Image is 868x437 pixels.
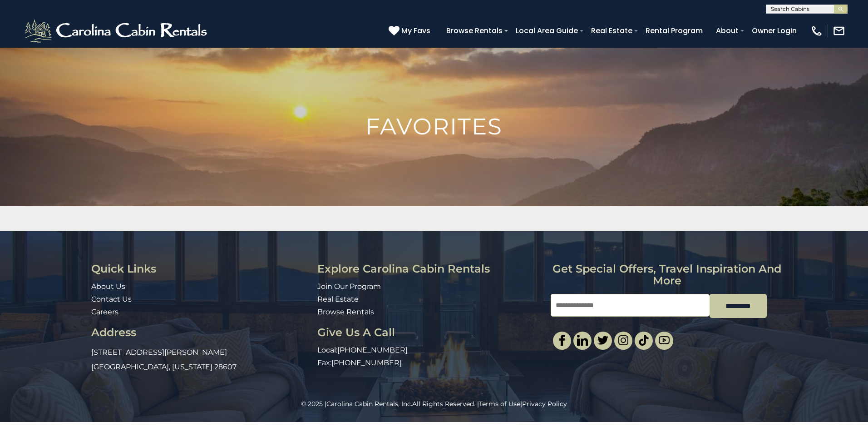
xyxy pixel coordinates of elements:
img: twitter-single.svg [597,335,608,346]
h3: Get special offers, travel inspiration and more [551,263,784,287]
a: About [711,23,743,39]
img: youtube-light.svg [659,335,670,346]
a: Local Area Guide [511,23,582,39]
img: mail-regular-white.png [833,25,845,37]
a: Browse Rentals [442,23,507,39]
h3: Quick Links [91,263,311,275]
a: My Favs [389,25,433,37]
p: All Rights Reserved. | | [20,399,848,408]
a: Carolina Cabin Rentals, Inc. [326,400,412,408]
a: [PHONE_NUMBER] [331,358,402,367]
img: facebook-single.svg [557,335,567,346]
img: tiktok.svg [638,335,649,346]
a: [PHONE_NUMBER] [337,346,408,354]
span: © 2025 | [301,400,412,408]
img: White-1-2.png [23,17,211,45]
h3: Address [91,327,311,338]
a: Join Our Program [317,282,381,291]
img: linkedin-single.svg [577,335,588,346]
h3: Explore Carolina Cabin Rentals [317,263,543,275]
span: My Favs [401,25,430,36]
img: phone-regular-white.png [810,25,823,37]
a: Rental Program [641,23,707,39]
p: [STREET_ADDRESS][PERSON_NAME] [GEOGRAPHIC_DATA], [US_STATE] 28607 [91,345,311,374]
a: Careers [91,308,118,316]
a: Contact Us [91,295,132,303]
img: instagram-single.svg [618,335,629,346]
a: Privacy Policy [522,400,567,408]
h3: Give Us A Call [317,327,543,338]
p: Local: [317,345,543,356]
a: Real Estate [587,23,637,39]
a: Real Estate [317,295,359,303]
a: Browse Rentals [317,308,374,316]
p: Fax: [317,358,543,368]
a: About Us [91,282,125,291]
a: Terms of Use [479,400,520,408]
a: Owner Login [747,23,801,39]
